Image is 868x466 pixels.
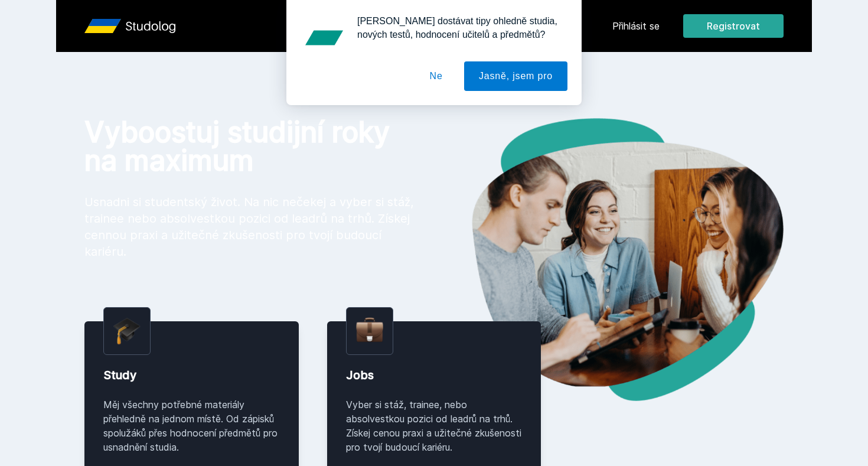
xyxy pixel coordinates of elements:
[346,367,523,383] div: Jobs
[356,315,383,345] img: briefcase.png
[348,14,567,41] div: [PERSON_NAME] dostávat tipy ohledně studia, nových testů, hodnocení učitelů a předmětů?
[103,367,280,383] div: Study
[84,118,415,175] h1: Vyboostuj studijní roky na maximum
[113,317,141,345] img: graduation-cap.png
[84,194,415,260] p: Usnadni si studentský život. Na nic nečekej a vyber si stáž, trainee nebo absolvestkou pozici od ...
[346,397,523,454] div: Vyber si stáž, trainee, nebo absolvestkou pozici od leadrů na trhů. Získej cenou praxi a užitečné...
[464,61,567,91] button: Jasně, jsem pro
[434,118,784,401] img: hero.png
[103,397,280,454] div: Měj všechny potřebné materiály přehledně na jednom místě. Od zápisků spolužáků přes hodnocení pře...
[301,14,348,61] img: notification icon
[415,61,458,91] button: Ne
